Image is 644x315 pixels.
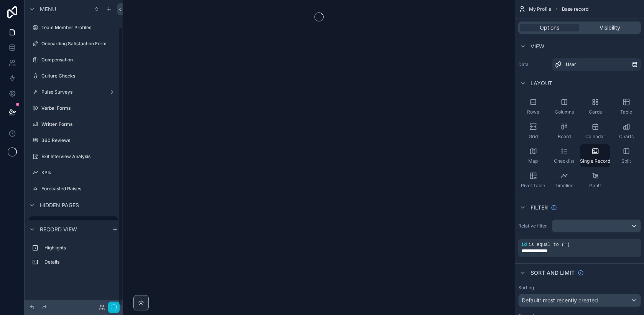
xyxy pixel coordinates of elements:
a: 360 Reviews [29,134,118,147]
span: Table [620,109,632,115]
span: Cards [589,109,602,115]
a: My Profile [29,216,118,229]
button: Grid [518,120,548,143]
label: Team Member Profiles [41,25,117,31]
a: Exit Interview Analysis [29,150,118,163]
label: Compensation [41,57,117,63]
a: Written Forms [29,118,118,130]
button: Charts [611,120,641,143]
span: Options [540,24,559,31]
a: Culture Checks [29,70,118,82]
label: Data [518,61,549,68]
span: Record view [40,226,77,233]
span: Calendar [585,134,605,140]
span: Pivot Table [521,183,545,189]
a: Compensation [29,54,118,66]
button: Single Record [580,144,610,167]
button: Split [611,144,641,167]
div: scrollable content [25,238,123,276]
label: Exit Interview Analysis [41,153,117,160]
span: Board [558,134,571,140]
span: Rows [527,109,539,115]
span: Split [621,158,631,164]
label: Onboarding Satisfaction Form [41,41,117,47]
button: Board [549,120,579,143]
span: Hidden pages [40,201,79,209]
button: Calendar [580,120,610,143]
span: id [521,242,527,247]
span: Charts [619,134,634,140]
a: KPIs [29,167,118,179]
label: Relative filter [518,223,549,229]
label: Highlights [44,245,115,251]
label: 360 Reviews [41,137,117,143]
a: Onboarding Satisfaction Form [29,38,118,50]
span: View [531,43,544,50]
span: Map [528,158,538,164]
button: Rows [518,95,548,118]
button: Pivot Table [518,169,548,192]
button: Table [611,95,641,118]
a: Verbal Forms [29,102,118,114]
button: Map [518,144,548,167]
label: Details [44,259,115,265]
span: Layout [531,79,552,87]
label: Written Forms [41,121,117,127]
span: Filter [531,204,548,211]
button: Checklist [549,144,579,167]
label: KPIs [41,170,117,176]
span: Default: most recently created [522,297,598,303]
label: Verbal Forms [41,105,117,111]
label: Pulse Surveys [41,89,106,95]
span: My Profile [529,6,551,12]
a: Pulse Surveys [29,86,118,98]
span: Checklist [554,158,574,164]
span: Sort And Limit [531,269,575,277]
span: Menu [40,5,56,13]
button: Columns [549,95,579,118]
span: Visibility [600,24,620,31]
label: Forecasted Raises [41,186,117,192]
span: Columns [555,109,574,115]
a: User [552,58,641,71]
span: Timeline [555,183,573,189]
button: Timeline [549,169,579,192]
button: Gantt [580,169,610,192]
label: My Profile [41,219,113,226]
span: Base record [562,6,588,12]
span: Single Record [580,158,610,164]
span: Gantt [589,183,601,189]
span: User [566,61,576,68]
label: Culture Checks [41,73,117,79]
span: is equal to (=) [528,242,570,247]
span: Grid [529,134,538,140]
a: Forecasted Raises [29,183,118,195]
label: Sorting [518,285,534,291]
button: Cards [580,95,610,118]
button: Default: most recently created [518,294,641,307]
a: Team Member Profiles [29,21,118,34]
